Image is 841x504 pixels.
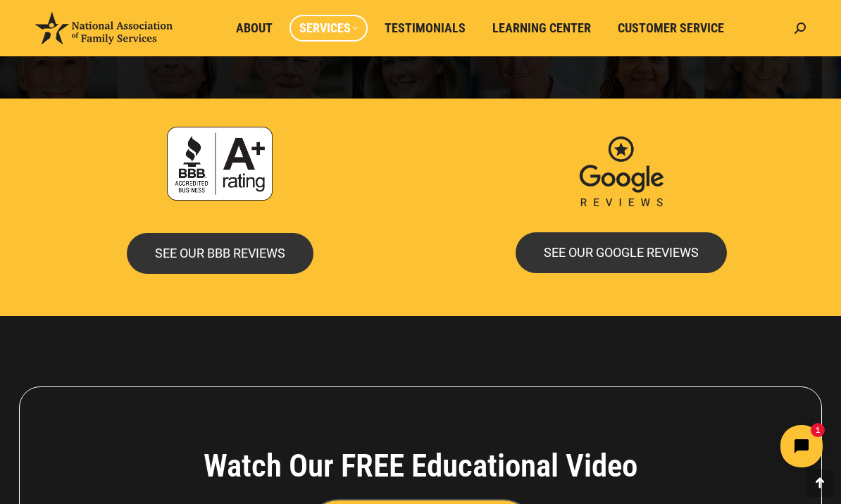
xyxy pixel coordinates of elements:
span: SEE OUR GOOGLE REVIEWS [544,246,699,259]
a: Testimonials [375,15,475,42]
span: About [236,20,273,36]
span: SEE OUR BBB REVIEWS [155,247,285,260]
a: Customer Service [608,15,734,42]
a: SEE OUR GOOGLE REVIEWS [516,232,727,273]
a: Learning Center [482,15,601,42]
span: Customer Service [618,20,724,36]
img: Accredited A+ with Better Business Bureau [167,127,273,201]
img: Google Reviews [568,127,674,218]
h4: Watch Our FREE Educational Video [125,447,716,485]
a: About [226,15,282,42]
img: National Association of Family Services [35,12,173,44]
a: SEE OUR BBB REVIEWS [127,233,313,274]
span: Learning Center [492,20,591,36]
iframe: Tidio Chat [592,413,835,479]
span: Services [299,20,358,36]
span: Testimonials [385,20,466,36]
